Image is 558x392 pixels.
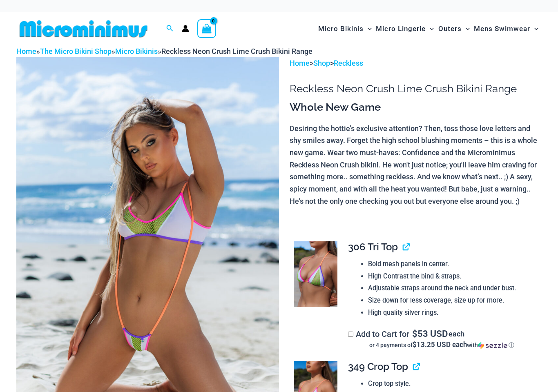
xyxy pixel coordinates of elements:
span: Mens Swimwear [474,18,530,39]
a: Home [290,59,310,67]
a: The Micro Bikini Shop [40,47,112,56]
img: Sezzle [478,342,507,349]
p: > > [290,57,542,69]
span: Menu Toggle [462,18,470,39]
span: $13.25 USD each [413,340,467,349]
a: Shop [313,59,330,67]
li: Crop top style. [368,378,535,390]
span: each [449,330,464,338]
span: Outers [438,18,462,39]
span: 306 Tri Top [348,241,398,253]
li: High quality silver rings. [368,307,535,319]
li: Bold mesh panels in center. [368,258,535,270]
span: Micro Bikinis [318,18,364,39]
span: 53 USD [412,330,448,338]
img: Reckless Neon Crush Lime Crush 306 Tri Top [294,241,337,307]
div: or 4 payments of with [348,341,535,349]
input: Add to Cart for$53 USD eachor 4 payments of$13.25 USD eachwithSezzle Click to learn more about Se... [348,332,353,337]
a: Home [16,47,36,56]
span: Menu Toggle [530,18,538,39]
li: Size down for less coverage, size up for more. [368,294,535,307]
a: Search icon link [166,24,174,34]
a: OutersMenu ToggleMenu Toggle [436,16,472,41]
span: $ [412,327,417,339]
span: Reckless Neon Crush Lime Crush Bikini Range [161,47,312,56]
a: View Shopping Cart, empty [197,19,216,38]
span: » » » [16,47,312,56]
a: Reckless [334,59,363,67]
li: Adjustable straps around the neck and under bust. [368,282,535,294]
img: MM SHOP LOGO FLAT [16,20,151,38]
span: Menu Toggle [364,18,372,39]
h3: Whole New Game [290,100,542,114]
nav: Site Navigation [315,15,542,42]
a: Account icon link [182,25,189,32]
p: Desiring the hottie’s exclusive attention? Then, toss those love letters and shy smiles away. For... [290,122,542,207]
span: Menu Toggle [426,18,434,39]
h1: Reckless Neon Crush Lime Crush Bikini Range [290,82,542,95]
span: Micro Lingerie [376,18,426,39]
a: Mens SwimwearMenu ToggleMenu Toggle [472,16,540,41]
div: or 4 payments of$13.25 USD eachwithSezzle Click to learn more about Sezzle [348,341,535,349]
a: Micro Bikinis [115,47,158,56]
a: Micro BikinisMenu ToggleMenu Toggle [316,16,374,41]
span: 349 Crop Top [348,361,408,372]
li: High Contrast the bind & straps. [368,270,535,283]
label: Add to Cart for [348,329,535,349]
a: Micro LingerieMenu ToggleMenu Toggle [374,16,436,41]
